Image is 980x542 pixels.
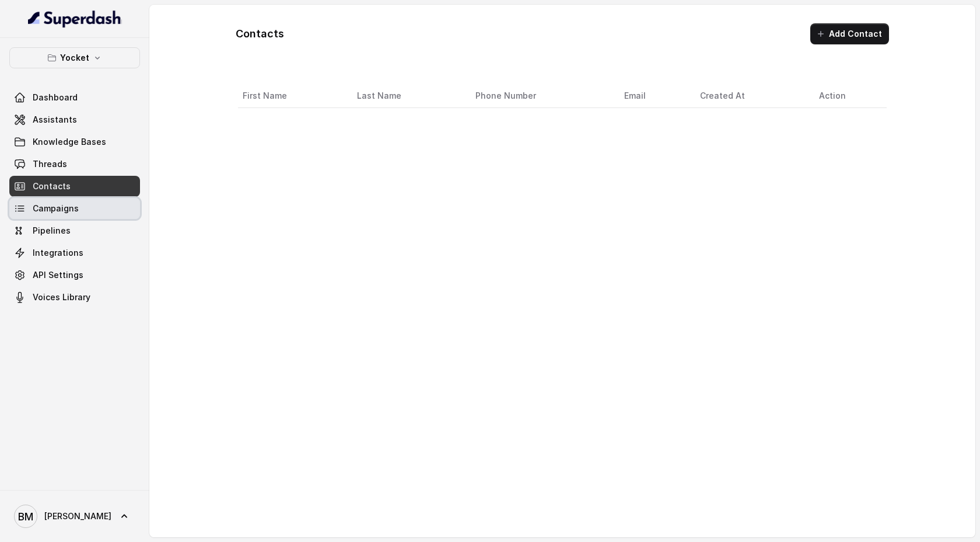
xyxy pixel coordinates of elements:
span: Contacts [33,180,71,192]
span: Voices Library [33,291,90,303]
th: First Name [238,84,348,108]
text: BM [18,510,33,523]
th: Phone Number [466,84,615,108]
a: [PERSON_NAME] [9,500,140,533]
a: Contacts [9,176,140,197]
span: Integrations [33,247,83,259]
a: Voices Library [9,287,140,308]
a: Integrations [9,242,140,263]
span: Dashboard [33,92,78,103]
a: Threads [9,154,140,175]
button: Yocket [9,47,140,68]
span: Assistants [33,114,77,126]
p: Yocket [60,51,89,65]
a: Assistants [9,109,140,130]
a: Pipelines [9,220,140,241]
th: Email [615,84,691,108]
span: Campaigns [33,203,79,214]
span: Threads [33,158,67,170]
h1: Contacts [236,25,284,43]
th: Last Name [348,84,466,108]
span: API Settings [33,269,83,281]
th: Action [810,84,887,108]
span: [PERSON_NAME] [44,510,111,522]
a: API Settings [9,265,140,286]
img: light.svg [28,9,122,28]
a: Dashboard [9,87,140,108]
span: Pipelines [33,225,71,237]
a: Knowledge Bases [9,131,140,152]
th: Created At [691,84,810,108]
button: Add Contact [810,23,889,44]
a: Campaigns [9,198,140,219]
span: Knowledge Bases [33,136,106,148]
